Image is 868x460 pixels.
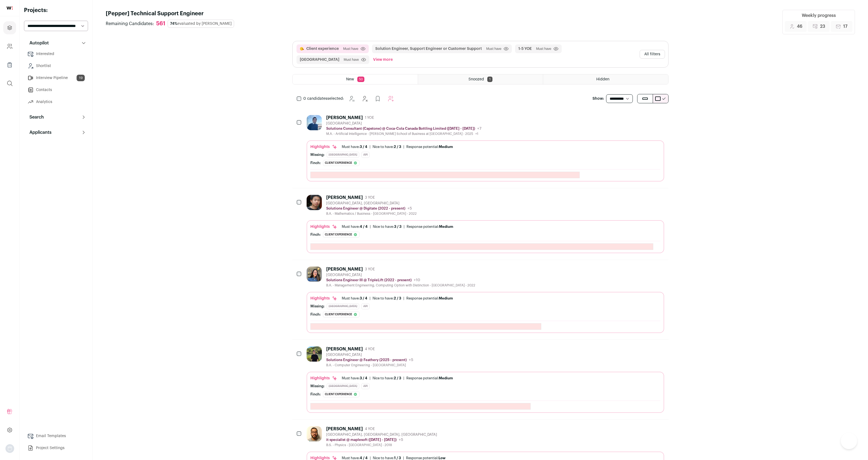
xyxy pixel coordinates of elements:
a: Hidden [543,74,668,84]
div: Nice to have: [373,225,401,229]
div: Must have: [342,225,368,229]
span: 46 [797,23,802,30]
span: +5 [399,438,403,442]
button: Applicants [24,127,88,138]
div: Must have: [342,296,367,301]
button: Snooze [346,93,357,104]
a: Company Lists [3,58,16,71]
span: 3 / 3 [394,225,401,228]
span: +1 [475,132,478,135]
span: 3 / 4 [360,145,367,149]
span: 3 YOE [365,267,375,271]
div: API [361,152,370,158]
p: it specialist @ maplesoft ([DATE] - [DATE]) [326,438,397,442]
div: Must have: [342,145,367,149]
a: [PERSON_NAME] 3 YOE [GEOGRAPHIC_DATA], [GEOGRAPHIC_DATA] Solutions Engineer @ Digitate (2022 - pr... [307,195,664,253]
button: Add to Autopilot [385,93,396,104]
a: Contacts [24,84,88,95]
div: Response potential: [406,376,453,380]
button: Solution Engineer, Support Engineer or Customer Support [375,46,482,52]
div: API [361,303,370,309]
span: 23 [820,23,825,30]
button: Add to Prospects [372,93,383,104]
div: Nice to have: [373,376,401,380]
img: wellfound-shorthand-0d5821cbd27db2630d0214b213865d53afaa358527fdda9d0ea32b1df1b89c2c.svg [7,7,13,10]
div: [PERSON_NAME] [326,115,363,120]
button: View more [372,55,394,64]
a: [PERSON_NAME] 1 YOE [GEOGRAPHIC_DATA] Solutions Consultant (Capstone) @ Coca-Cola Canada Bottling... [307,115,664,181]
p: Applicants [26,129,52,136]
div: [PERSON_NAME] [326,426,363,432]
img: 37400d3f77c209a7ca9a182ac4cddec233ad543d879b09a5423f0393cddfd3c9 [307,426,322,441]
span: 4 / 4 [360,225,368,228]
span: 3 / 4 [360,296,367,300]
span: Must have [344,57,359,62]
div: Missing: [310,384,325,388]
span: 19 [77,75,85,81]
div: 561 [156,20,165,27]
div: [GEOGRAPHIC_DATA] [326,273,475,277]
div: Highlights [310,376,337,381]
div: evaluated by [PERSON_NAME] [168,20,234,28]
p: Solutions Consultant (Capstone) @ Coca-Cola Canada Bottling Limited ([DATE] - [DATE]) [326,126,475,131]
p: Solutions Engineer III @ TripleLift (2022 - present) [326,278,412,282]
div: Client experience [323,160,359,166]
h1: [Pepper] Technical Support Engineer [106,10,234,17]
span: 2 / 3 [394,145,401,149]
div: Highlights [310,296,337,301]
span: 1 [487,77,492,82]
span: Must have [536,47,551,51]
div: [GEOGRAPHIC_DATA] [327,303,359,309]
div: B.A. - Management Engineering, Computing Option with Distinction - [GEOGRAPHIC_DATA] - 2022 [326,283,475,287]
div: Client experience [323,391,359,397]
span: 1 YOE [365,116,374,120]
span: 1 / 3 [394,456,401,460]
button: Autopilot [24,38,88,49]
a: [PERSON_NAME] 4 YOE [GEOGRAPHIC_DATA] Solutions Engineer @ Feathery (2025 - present) +5 B.A. - Co... [307,346,664,413]
span: +5 [409,358,413,362]
span: 4 YOE [365,427,375,431]
div: [GEOGRAPHIC_DATA] [327,383,359,389]
span: New [346,77,354,81]
span: Medium [439,225,453,228]
a: Analytics [24,96,88,107]
span: Medium [439,376,453,380]
p: Show: [592,96,604,101]
div: [GEOGRAPHIC_DATA] [326,353,413,357]
button: [GEOGRAPHIC_DATA] [300,57,339,62]
div: Client experience [323,311,359,317]
a: Interested [24,49,88,59]
p: Autopilot [26,40,49,46]
p: Solutions Engineer @ Digitate (2022 - present) [326,206,405,211]
div: Response potential: [407,225,453,229]
a: Email Templates [24,431,88,441]
div: Missing: [310,304,325,308]
div: Nice to have: [373,145,401,149]
a: Projects [3,21,16,34]
div: Response potential: [406,296,453,301]
span: 0 candidates [303,97,327,101]
div: Must have: [342,376,367,380]
span: Remaining Candidates: [106,20,154,27]
p: Solutions Engineer @ Feathery (2025 - present) [326,358,407,362]
span: 2 / 3 [394,296,401,300]
a: Shortlist [24,60,88,71]
span: 74% [170,22,177,26]
a: Interview Pipeline19 [24,72,88,83]
div: Highlights [310,224,337,229]
div: M.A. - Artificial Intelligence - [PERSON_NAME] School of Business at [GEOGRAPHIC_DATA] - 2025 [326,132,482,136]
span: 3 YOE [365,195,375,200]
span: 2 / 3 [394,376,401,380]
p: Search [26,114,44,120]
div: [GEOGRAPHIC_DATA], [GEOGRAPHIC_DATA] [326,201,417,205]
span: +10 [414,278,420,282]
div: Finch: [310,392,321,397]
div: Highlights [310,144,337,150]
div: Client experience [323,232,359,238]
span: +5 [407,207,412,210]
span: Snoozed [468,77,484,81]
span: Must have [486,47,501,51]
div: [GEOGRAPHIC_DATA], [GEOGRAPHIC_DATA], [GEOGRAPHIC_DATA] [326,432,437,437]
button: Hide [359,93,370,104]
a: [PERSON_NAME] 3 YOE [GEOGRAPHIC_DATA] Solutions Engineer III @ TripleLift (2022 - present) +10 B.... [307,267,664,333]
